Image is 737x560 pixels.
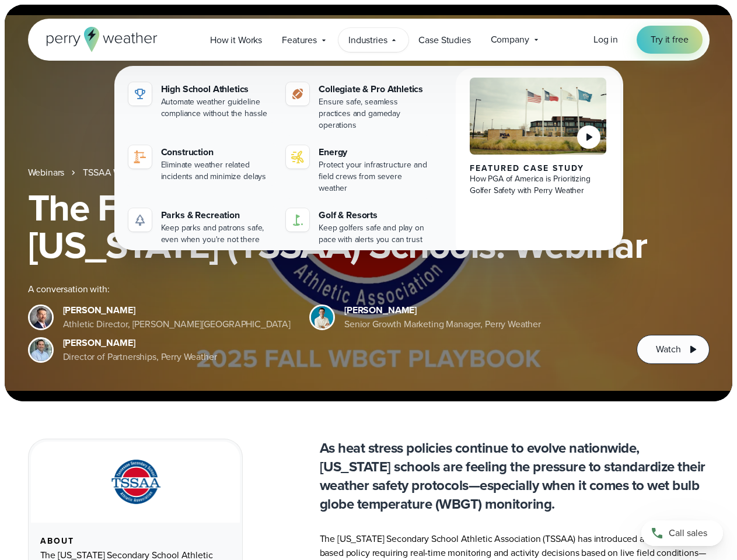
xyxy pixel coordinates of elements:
a: High School Athletics Automate weather guideline compliance without the hassle [124,78,277,124]
nav: Breadcrumb [28,166,710,180]
div: About [40,537,230,546]
div: A conversation with: [28,282,619,296]
div: Construction [161,145,273,159]
img: Spencer Patton, Perry Weather [311,306,333,328]
span: Watch [656,342,680,356]
a: Log in [593,33,618,47]
img: proathletics-icon@2x-1.svg [291,87,305,101]
img: PGA of America, Frisco Campus [470,78,607,155]
img: construction perry weather [133,150,147,164]
span: Log in [593,33,618,46]
span: Company [491,33,529,47]
span: How it Works [210,33,262,47]
div: [PERSON_NAME] [344,303,541,317]
a: Case Studies [408,28,480,52]
div: Collegiate & Pro Athletics [319,82,430,96]
div: How PGA of America is Prioritizing Golfer Safety with Perry Weather [470,173,607,197]
a: Call sales [641,520,723,546]
img: highschool-icon.svg [133,87,147,101]
p: As heat stress policies continue to evolve nationwide, [US_STATE] schools are feeling the pressur... [320,439,710,513]
div: Parks & Recreation [161,208,273,222]
a: PGA of America, Frisco Campus Featured Case Study How PGA of America is Prioritizing Golfer Safet... [456,68,621,260]
div: Eliminate weather related incidents and minimize delays [161,159,273,183]
div: Director of Partnerships, Perry Weather [63,350,217,364]
div: Featured Case Study [470,164,607,173]
div: Keep parks and patrons safe, even when you're not there [161,222,273,246]
img: energy-icon@2x-1.svg [291,150,305,164]
a: construction perry weather Construction Eliminate weather related incidents and minimize delays [124,141,277,187]
a: Collegiate & Pro Athletics Ensure safe, seamless practices and gameday operations [281,78,435,136]
img: golf-iconV2.svg [291,213,305,227]
div: [PERSON_NAME] [63,336,217,350]
div: Senior Growth Marketing Manager, Perry Weather [344,317,541,331]
img: TSSAA-Tennessee-Secondary-School-Athletic-Association.svg [96,456,174,509]
a: Parks & Recreation Keep parks and patrons safe, even when you're not there [124,204,277,250]
div: Ensure safe, seamless practices and gameday operations [319,96,430,131]
span: Try it free [651,33,688,47]
span: Case Studies [418,33,470,47]
div: Golf & Resorts [319,208,430,222]
img: Jeff Wood [30,339,52,361]
div: High School Athletics [161,82,273,96]
div: Keep golfers safe and play on pace with alerts you can trust [319,222,430,246]
a: TSSAA WBGT Fall Playbook [83,166,194,180]
div: [PERSON_NAME] [63,303,291,317]
img: Brian Wyatt [30,306,52,328]
span: Call sales [669,526,707,540]
span: Features [282,33,317,47]
a: Try it free [637,26,702,54]
h1: The Fall WBGT Playbook for [US_STATE] (TSSAA) Schools: Webinar [28,189,710,264]
button: Watch [637,335,709,364]
a: How it Works [200,28,272,52]
a: Energy Protect your infrastructure and field crews from severe weather [281,141,435,199]
a: Webinars [28,166,65,180]
img: parks-icon-grey.svg [133,213,147,227]
div: Athletic Director, [PERSON_NAME][GEOGRAPHIC_DATA] [63,317,291,331]
div: Protect your infrastructure and field crews from severe weather [319,159,430,194]
div: Energy [319,145,430,159]
span: Industries [348,33,387,47]
div: Automate weather guideline compliance without the hassle [161,96,273,120]
a: Golf & Resorts Keep golfers safe and play on pace with alerts you can trust [281,204,435,250]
